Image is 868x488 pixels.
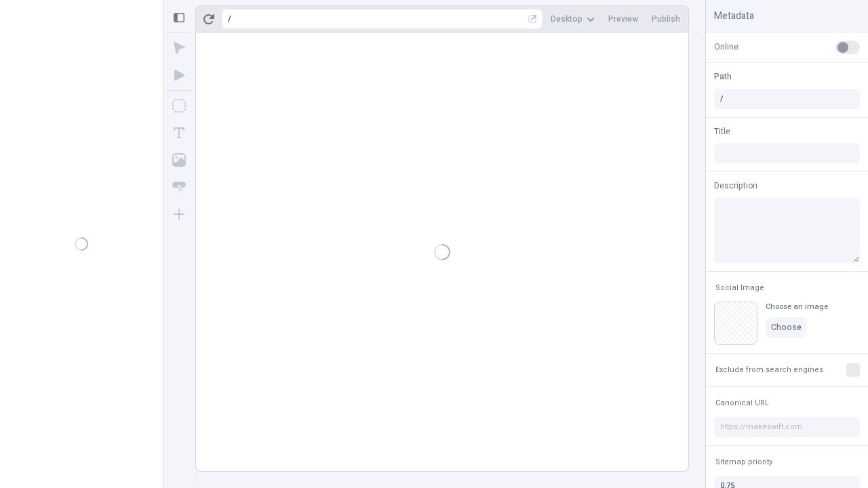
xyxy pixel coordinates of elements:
span: Desktop [551,14,583,24]
span: Sitemap priority [715,457,772,467]
button: Sitemap priority [713,454,775,470]
span: Publish [652,14,680,24]
span: Canonical URL [715,398,769,408]
button: Text [167,121,191,145]
button: Social Image [713,280,767,296]
span: Social Image [715,283,764,293]
span: Preview [608,14,638,24]
button: Box [167,94,191,118]
span: Path [714,70,732,83]
button: Choose [766,317,807,338]
button: Exclude from search engines [713,362,826,378]
span: Title [714,125,730,138]
button: Publish [646,9,686,29]
button: Image [167,148,191,172]
span: Choose [771,322,802,333]
button: Button [167,175,191,199]
span: Exclude from search engines [715,365,823,375]
div: / [228,14,231,24]
input: https://makeswift.com [714,417,860,437]
div: Choose an image [766,302,828,312]
button: Preview [603,9,644,29]
button: Desktop [545,9,600,29]
span: Online [714,41,738,53]
button: Canonical URL [713,395,772,411]
span: Description [714,180,757,192]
